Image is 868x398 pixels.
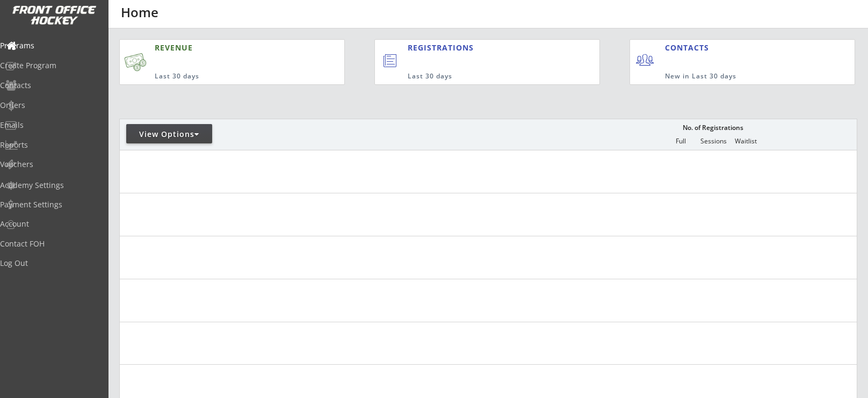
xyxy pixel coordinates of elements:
div: Last 30 days [408,72,555,81]
div: View Options [126,129,212,140]
div: REVENUE [155,42,292,53]
div: Sessions [697,138,729,145]
div: REGISTRATIONS [408,42,550,53]
div: New in Last 30 days [665,72,805,81]
div: No. of Registrations [679,124,746,132]
div: CONTACTS [665,42,714,53]
div: Full [664,138,697,145]
div: Waitlist [729,138,762,145]
div: Last 30 days [155,72,292,81]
